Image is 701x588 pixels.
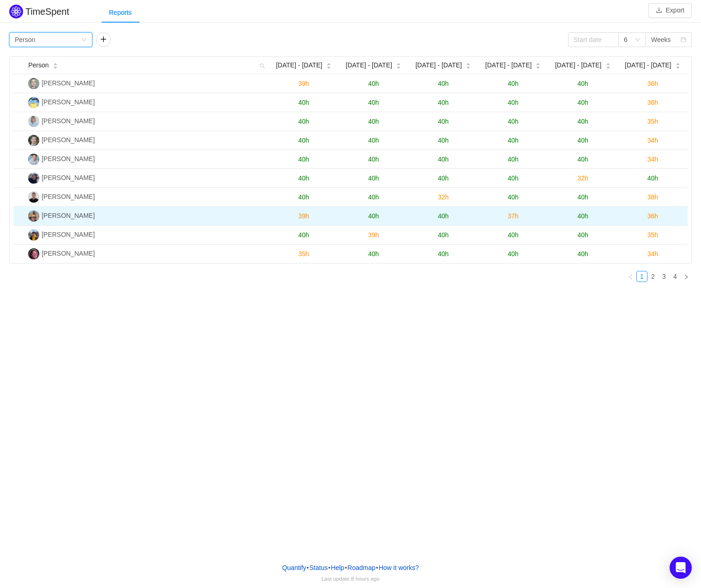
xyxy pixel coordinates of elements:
[298,231,309,239] span: 40h
[368,174,379,182] span: 40h
[28,60,48,70] span: Person
[578,231,588,239] span: 40h
[28,116,39,127] img: OD
[648,271,658,282] a: 2
[578,193,588,201] span: 40h
[321,576,380,582] span: Last update:
[368,118,379,125] span: 40h
[624,33,628,47] div: 6
[42,98,95,106] span: [PERSON_NAME]
[578,137,588,144] span: 40h
[28,154,39,165] img: OK
[351,576,380,582] span: 8 hours ago
[635,37,641,43] i: icon: down
[466,65,471,68] i: icon: caret-down
[42,79,95,87] span: [PERSON_NAME]
[578,174,588,182] span: 32h
[675,65,680,68] i: icon: caret-down
[508,250,518,258] span: 40h
[647,99,658,106] span: 36h
[465,61,471,68] div: Sort
[651,33,671,47] div: Weeks
[647,80,658,87] span: 36h
[368,250,379,258] span: 40h
[42,155,95,162] span: [PERSON_NAME]
[298,118,309,125] span: 40h
[328,564,331,571] span: •
[508,156,518,163] span: 40h
[298,250,309,258] span: 35h
[438,212,448,220] span: 40h
[637,271,647,282] a: 1
[536,62,541,65] i: icon: caret-up
[647,156,658,163] span: 34h
[42,212,95,219] span: [PERSON_NAME]
[298,137,309,144] span: 40h
[670,271,680,282] a: 4
[378,561,419,575] button: How it works?
[647,118,658,125] span: 35h
[578,99,588,106] span: 40h
[535,61,541,68] div: Sort
[368,156,379,163] span: 40h
[683,274,689,280] i: icon: right
[508,118,518,125] span: 40h
[396,62,401,65] i: icon: caret-up
[508,99,518,106] span: 40h
[466,62,471,65] i: icon: caret-up
[307,564,309,571] span: •
[344,564,347,571] span: •
[376,564,378,571] span: •
[53,61,58,68] div: Sort
[647,250,658,258] span: 34h
[326,65,332,68] i: icon: caret-down
[42,231,95,238] span: [PERSON_NAME]
[628,274,634,280] i: icon: left
[670,557,692,579] div: Open Intercom Messenger
[675,62,680,65] i: icon: caret-up
[28,78,39,89] img: IB
[309,561,328,575] a: Status
[675,61,681,68] div: Sort
[625,60,671,70] span: [DATE] - [DATE]
[647,137,658,144] span: 34h
[508,174,518,182] span: 40h
[28,192,39,203] img: VK
[647,174,658,182] span: 40h
[28,229,39,240] img: SR
[647,212,658,220] span: 36h
[42,117,95,125] span: [PERSON_NAME]
[438,231,448,239] span: 40h
[28,210,39,222] img: LN
[438,156,448,163] span: 40h
[508,137,518,144] span: 40h
[605,62,610,65] i: icon: caret-up
[326,62,332,65] i: icon: caret-up
[659,271,670,282] li: 3
[536,65,541,68] i: icon: caret-down
[102,2,139,23] div: Reports
[438,250,448,258] span: 40h
[298,174,309,182] span: 40h
[298,193,309,201] span: 40h
[605,65,610,68] i: icon: caret-down
[508,80,518,87] span: 40h
[396,61,401,68] div: Sort
[438,118,448,125] span: 40h
[28,135,39,146] img: AT
[42,193,95,200] span: [PERSON_NAME]
[568,32,619,47] input: Start date
[438,193,448,201] span: 32h
[647,271,659,282] li: 2
[42,136,95,144] span: [PERSON_NAME]
[368,193,379,201] span: 40h
[256,57,269,74] i: icon: search
[298,80,309,87] span: 39h
[578,80,588,87] span: 40h
[648,3,692,18] button: icon: downloadExport
[396,65,401,68] i: icon: caret-down
[508,212,518,220] span: 37h
[485,60,532,70] span: [DATE] - [DATE]
[605,61,611,68] div: Sort
[625,271,636,282] li: Previous Page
